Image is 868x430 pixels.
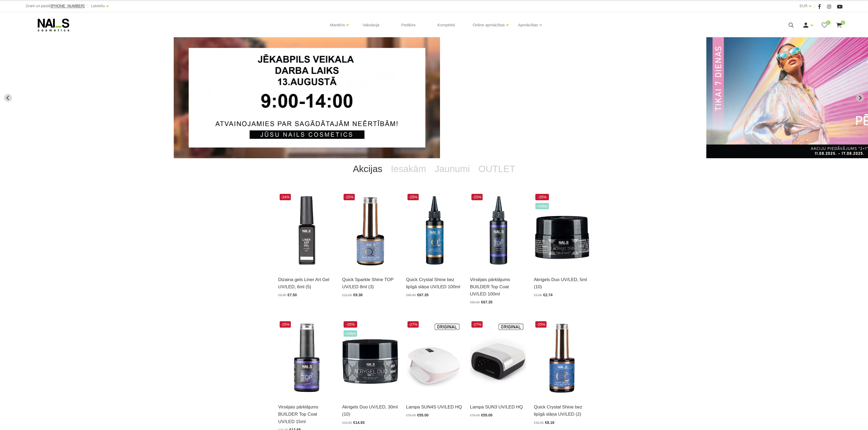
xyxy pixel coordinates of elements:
span: +Video [535,203,549,209]
span: -25% [535,321,547,328]
span: -25% [535,194,549,200]
span: €75.00 [406,414,416,417]
a: Quick Sparkle Shine TOP UV/LED 8ml (3) [342,276,398,290]
img: Modelis: SUNUV 3Jauda: 48WViļņu garums: 365+405nmKalpošanas ilgums: 50000 HRSPogas vadība:10s/30s... [470,320,526,397]
span: €67.35 [481,300,492,304]
span: -27% [471,321,483,328]
span: €7.50 [288,293,297,297]
span: 0 [826,20,830,25]
a: Dizaina gels Liner Art Gel UV/LED, 6ml (5) [278,276,334,290]
span: €14.93 [353,420,365,425]
span: | [87,3,88,9]
button: Go to last slide [4,94,12,102]
span: -25% [407,194,419,200]
span: €75.00 [470,414,480,417]
span: €2.74 [543,293,553,297]
img: Virsējais pārklājums bez lipīgā slāņa ar mirdzuma efektu.Pieejami 3 veidi:* Starlight - ar smalkā... [342,193,398,269]
a: Akrigels Duo UV/LED, 5ml (10) [534,276,590,290]
img: Virsējais pārklājums bez lipīgā slāņa un UV zilā pārklājuma. Nodrošina izcilu spīdumu manikīram l... [534,320,590,397]
span: €89.80 [406,293,416,297]
span: 0 [841,20,845,25]
span: €8.18 [545,420,554,425]
span: -25% [344,321,357,328]
span: -25% [344,194,355,200]
span: €67.35 [417,293,429,297]
span: €3.65 [534,293,542,297]
img: Kas ir AKRIGELS “DUO GEL” un kādas problēmas tas risina?• Tas apvieno ērti modelējamā akrigela un... [534,193,590,269]
div: Zvani un pasūti [26,3,84,9]
img: Builder Top virsējais pārklājums bez lipīgā slāņa gēllakas/gēla pārklājuma izlīdzināšanai un nost... [470,193,526,269]
a: Akrigels Duo UV/LED, 30ml (10) [342,403,398,418]
img: Liner Art Gel - UV/LED dizaina gels smalku, vienmērīgu, pigmentētu līniju zīmēšanai.Lielisks palī... [278,193,334,269]
a: Virsējais pārklājums BUILDER Top Coat UV/LED 100ml [470,276,526,298]
img: Kas ir AKRIGELS “DUO GEL” un kādas problēmas tas risina?• Tas apvieno ērti modelējamā akrigela un... [342,320,398,397]
span: €9.90 [278,293,286,297]
span: -25% [280,321,291,328]
a: Lampa SUN4S UV/LED HQ [406,403,462,411]
a: OUTLET [474,158,519,179]
span: €12.50 [342,293,352,297]
img: Virsējais pārklājums bez lipīgā slāņa un UV zilā pārklājuma. Nodrošina izcilu spīdumu manikīram l... [406,193,462,269]
span: €55.00 [481,413,492,417]
span: -24% [280,194,291,200]
span: €19.90 [342,421,352,425]
a: Komplekti [433,12,459,38]
a: Apmācības [518,14,538,36]
span: €9.38 [353,293,362,297]
span: [PHONE_NUMBER] [51,4,84,8]
span: +Video [344,330,357,337]
span: | [814,3,815,9]
a: Vaksācija [358,12,384,38]
img: Builder Top virsējais pārklājums bez lipīgā slāņa gellakas/gela pārklājuma izlīdzināšanai un nost... [278,320,334,397]
button: Next slide [856,94,864,102]
span: €89.80 [470,300,480,304]
span: €10.90 [534,421,544,425]
img: Tips:UV LAMPAZīmola nosaukums:SUNUVModeļa numurs: SUNUV4Profesionālā UV/Led lampa.Garantija: 1 ga... [406,320,462,397]
a: EUR [800,3,808,9]
a: Virsējais pārklājums BUILDER Top Coat UV/LED 15ml [278,403,334,425]
iframe: chat widget [831,413,865,430]
span: -25% [471,194,483,200]
li: 1 of 12 [174,37,694,158]
span: €55.00 [417,413,429,417]
a: Lampa SUN3 UV/LED HQ [470,403,526,411]
a: Manikīrs [330,14,345,36]
a: Quick Crystal Shine bez lipīgā slāņa UV/LED 100ml [406,276,462,290]
span: -27% [407,321,419,328]
a: Latviešu [91,3,105,9]
a: Iesakām [387,158,430,179]
a: 0 [836,22,842,28]
a: [PHONE_NUMBER] [51,4,84,8]
a: Online apmācības [472,14,505,36]
a: Pedikīrs [397,12,420,38]
a: Jaunumi [430,158,474,179]
a: 0 [821,22,828,28]
a: Quick Crystal Shine bez lipīgā slāņa UV/LED (2) [534,403,590,418]
a: Akcijas [349,158,387,179]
